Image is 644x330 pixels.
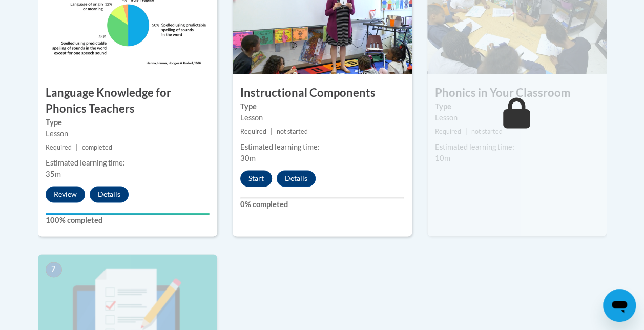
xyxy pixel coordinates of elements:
span: 35m [46,170,61,178]
div: Estimated learning time: [46,157,210,169]
button: Start [240,170,272,187]
h3: Instructional Components [233,85,412,101]
span: not started [277,128,308,135]
div: Lesson [435,112,599,123]
span: | [465,128,467,135]
span: 7 [46,262,62,277]
label: 100% completed [46,215,210,226]
button: Details [277,170,316,187]
div: Estimated learning time: [435,141,599,153]
span: | [271,128,273,135]
label: 0% completed [240,199,404,210]
label: Type [435,101,599,112]
div: Lesson [46,128,210,139]
button: Review [46,186,85,202]
iframe: Button to launch messaging window [603,289,636,322]
div: Your progress [46,213,210,215]
button: Details [90,186,129,202]
span: completed [82,143,112,151]
span: Required [46,143,72,151]
label: Type [240,101,404,112]
div: Lesson [240,112,404,123]
h3: Language Knowledge for Phonics Teachers [38,85,217,117]
span: 30m [240,154,256,162]
h3: Phonics in Your Classroom [427,85,607,101]
span: not started [471,128,503,135]
span: Required [435,128,461,135]
div: Estimated learning time: [240,141,404,153]
span: 10m [435,154,450,162]
span: Required [240,128,266,135]
span: | [76,143,78,151]
label: Type [46,117,210,128]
